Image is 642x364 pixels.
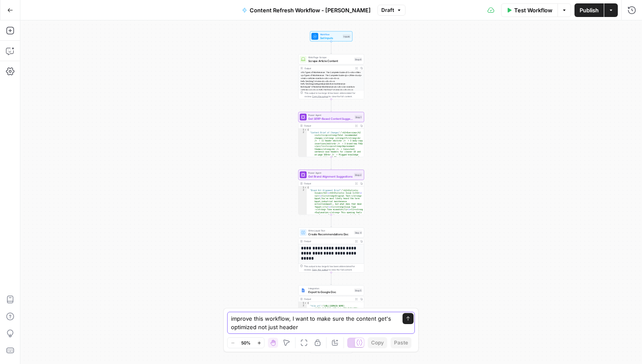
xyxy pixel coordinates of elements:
div: 2 [298,305,307,313]
div: Step 5 [354,288,362,292]
button: Test Workflow [501,3,558,17]
div: Step 2 [354,173,362,177]
div: Inputs [343,34,351,38]
button: Content Refresh Workflow - [PERSON_NAME] [237,3,376,17]
div: Power AgentGet Brand Alignment SuggestionsStep 2Output{ "Brand Kit Alignment Brief":"<h2>Stylisti... [298,170,364,215]
button: Draft [377,5,405,16]
span: Copy the output [312,95,328,98]
g: Edge from step_1 to step_2 [331,157,332,169]
span: Copy [371,339,384,347]
img: Instagram%20post%20-%201%201.png [301,288,305,293]
div: Web Page ScrapeScrape Article ContentStep 6Output<h1>Types of Maintenance: The Complete Guide</h1... [298,54,364,99]
span: Toggle code folding, rows 1 through 3 [304,129,307,132]
div: Step 6 [354,57,362,61]
div: 1 [298,302,307,305]
div: 1 [298,129,307,132]
span: Scrape Article Content [308,59,352,63]
button: Publish [574,3,604,17]
span: Draft [381,6,394,14]
span: Toggle code folding, rows 1 through 3 [304,302,307,305]
div: Output [304,182,352,185]
div: Output [304,124,352,127]
div: Step 1 [355,115,362,119]
span: Create Recommendations Doc [308,232,352,236]
textarea: improve this workflow, I want to make sure the content get's optimized not just heade [231,314,394,331]
span: Get SERP-Based Content Suggestions [308,116,353,121]
span: Integration [308,287,352,290]
span: Toggle code folding, rows 1 through 3 [304,186,307,189]
span: Power Agent [308,171,352,175]
div: 1 [298,186,307,189]
button: Paste [391,337,411,348]
span: Copy the output [312,268,328,271]
div: Output [304,240,352,243]
div: Output [304,297,352,301]
g: Edge from step_2 to step_4 [331,215,332,227]
g: Edge from step_6 to step_1 [331,99,332,112]
span: Workflow [320,33,341,36]
div: This output is too large & has been abbreviated for review. to view the full content. [304,265,362,271]
span: Write Liquid Text [308,229,352,232]
div: WorkflowSet InputsInputs [298,31,364,42]
span: Paste [394,339,408,347]
button: Copy [368,337,387,348]
span: Web Page Scrape [308,56,352,59]
span: Test Workflow [514,6,552,14]
span: Set Inputs [320,36,341,40]
span: Content Refresh Workflow - [PERSON_NAME] [250,6,371,14]
span: Publish [580,6,599,14]
g: Edge from step_4 to step_5 [331,273,332,285]
div: IntegrationExport to Google DocStep 5Output{ "file_url":"[URL][DOMAIN_NAME] /d/1lLo5uRr9j3uslI5rj... [298,285,364,330]
div: <h1>Types of Maintenance: The Complete Guide</h1><div><title><p>Types of Maintenance: The Complet... [298,71,364,111]
span: 50% [241,339,251,346]
g: Edge from start to step_6 [331,42,332,54]
span: Get Brand Alignment Suggestions [308,174,352,178]
div: Output [304,66,352,70]
span: Export to Google Doc [308,290,352,294]
div: Power AgentGet SERP-Based Content SuggestionsStep 1Output{ "Content Brief of Changes":"<h2>Overvi... [298,112,364,157]
span: Power Agent [308,113,353,117]
div: This output is too large & has been abbreviated for review. to view the full content. [304,91,362,98]
div: Step 4 [354,231,363,234]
